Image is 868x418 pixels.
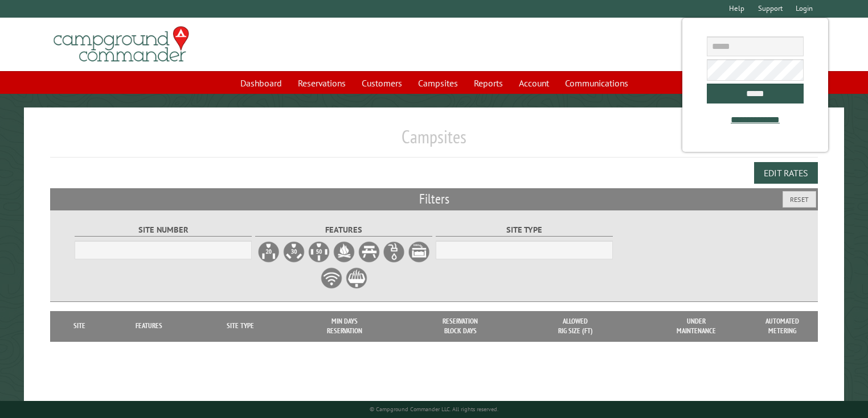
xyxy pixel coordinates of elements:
[403,311,518,341] th: Reservation Block Days
[632,311,760,341] th: Under Maintenance
[355,72,409,94] a: Customers
[50,22,193,67] img: Campground Commander
[255,224,432,237] label: Features
[383,241,406,263] label: Water Hookup
[320,267,343,289] label: WiFi Service
[50,126,818,157] h1: Campsites
[286,311,402,341] th: Min Days Reservation
[194,311,286,341] th: Site Type
[282,241,305,263] label: 30A Electrical Hookup
[291,72,353,94] a: Reservations
[234,72,289,94] a: Dashboard
[345,267,368,289] label: Grill
[333,241,355,263] label: Firepit
[754,162,818,184] button: Edit Rates
[783,191,816,208] button: Reset
[408,241,431,263] label: Sewer Hookup
[103,311,194,341] th: Features
[760,311,805,341] th: Automated metering
[370,405,498,413] small: © Campground Commander LLC. All rights reserved.
[75,224,252,237] label: Site Number
[558,72,635,94] a: Communications
[518,311,632,341] th: Allowed Rig Size (ft)
[411,72,465,94] a: Campsites
[512,72,556,94] a: Account
[56,311,104,341] th: Site
[358,241,380,263] label: Picnic Table
[257,241,280,263] label: 20A Electrical Hookup
[308,241,330,263] label: 50A Electrical Hookup
[436,224,613,237] label: Site Type
[50,188,818,210] h2: Filters
[467,72,510,94] a: Reports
